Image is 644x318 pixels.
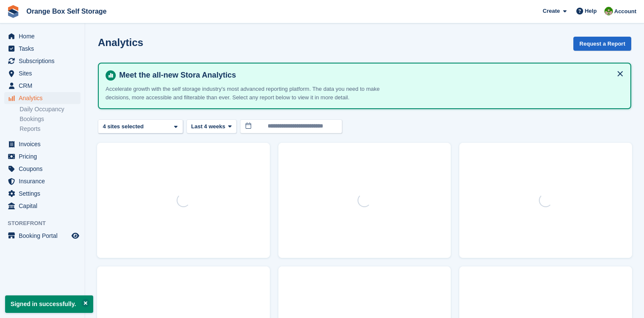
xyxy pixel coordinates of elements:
[4,30,80,42] a: menu
[116,70,624,80] h4: Meet the all-new Stora Analytics
[19,55,70,67] span: Subscriptions
[19,138,70,150] span: Invoices
[20,125,80,133] a: Reports
[4,55,80,67] a: menu
[19,200,70,212] span: Capital
[4,175,80,187] a: menu
[19,150,70,162] span: Pricing
[5,295,93,313] p: Signed in successfully.
[186,119,237,133] button: Last 4 weeks
[19,67,70,79] span: Sites
[19,163,70,175] span: Coupons
[4,80,80,92] a: menu
[4,67,80,79] a: menu
[20,115,80,123] a: Bookings
[19,175,70,187] span: Insurance
[4,188,80,199] a: menu
[19,80,70,92] span: CRM
[4,138,80,150] a: menu
[7,5,20,18] img: stora-icon-8386f47178a22dfd0bd8f6a31ec36ba5ce8667c1dd55bd0f319d3a0aa187defe.svg
[19,188,70,199] span: Settings
[585,7,597,15] span: Help
[70,231,80,241] a: Preview store
[4,92,80,104] a: menu
[19,30,70,42] span: Home
[4,43,80,55] a: menu
[604,7,613,15] img: Eric Smith
[23,4,110,18] a: Orange Box Self Storage
[191,122,225,131] span: Last 4 weeks
[19,230,70,242] span: Booking Portal
[101,122,147,131] div: 4 sites selected
[573,37,631,51] button: Request a Report
[19,92,70,104] span: Analytics
[4,230,80,242] a: menu
[20,105,80,113] a: Daily Occupancy
[4,200,80,212] a: menu
[543,7,560,15] span: Create
[4,150,80,162] a: menu
[98,37,143,48] h2: Analytics
[106,85,404,101] p: Accelerate growth with the self storage industry's most advanced reporting platform. The data you...
[8,219,85,228] span: Storefront
[19,43,70,55] span: Tasks
[614,7,636,16] span: Account
[4,163,80,175] a: menu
